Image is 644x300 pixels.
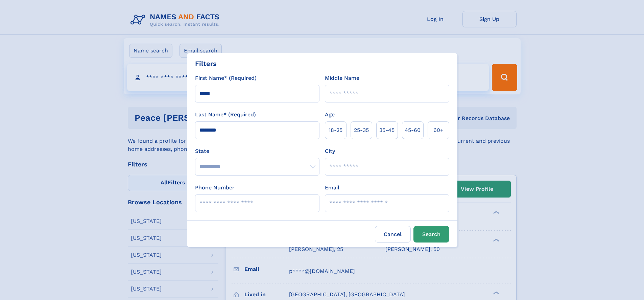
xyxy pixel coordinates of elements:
[405,126,421,134] span: 45‑60
[329,126,342,134] span: 18‑25
[195,59,217,69] div: Filters
[325,74,359,82] label: Middle Name
[375,226,411,243] label: Cancel
[195,74,257,82] label: First Name* (Required)
[354,126,369,134] span: 25‑35
[379,126,395,134] span: 35‑45
[325,147,335,155] label: City
[195,147,319,155] label: State
[325,184,339,192] label: Email
[195,184,235,192] label: Phone Number
[325,111,335,119] label: Age
[433,126,444,134] span: 60+
[413,226,449,243] button: Search
[195,111,256,119] label: Last Name* (Required)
